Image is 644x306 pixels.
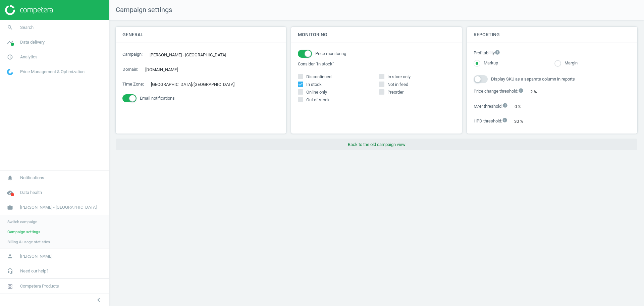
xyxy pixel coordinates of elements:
span: Price monitoring [315,51,346,57]
button: chevron_left [90,296,107,304]
h4: General [116,27,286,43]
div: 2 % [527,87,548,97]
i: search [4,21,16,34]
div: [GEOGRAPHIC_DATA]/[GEOGRAPHIC_DATA] [147,79,245,90]
i: info [502,103,508,108]
span: In stock [305,82,323,88]
span: Data delivery [20,39,45,45]
img: ajHJNr6hYgQAAAAASUVORK5CYII= [5,5,53,15]
i: chevron_left [95,296,103,304]
div: 0 % [511,101,532,112]
label: MAP threshold : [474,103,508,110]
span: Need our help? [20,268,48,274]
span: Not in feed [386,82,410,88]
span: Campaign settings [7,229,40,235]
i: pie_chart_outlined [4,51,16,63]
span: Analytics [20,54,38,60]
i: info [502,117,507,123]
span: Out of stock [305,97,331,103]
span: Search [20,24,34,31]
div: 30 % [511,116,534,126]
h4: Reporting [467,27,637,43]
span: Email notifications [140,95,175,101]
span: Competera Products [20,283,59,289]
span: Notifications [20,175,44,181]
span: Online only [305,89,328,95]
span: Preorder [386,89,405,95]
span: Switch campaign [7,219,37,224]
i: timeline [4,36,16,49]
i: notifications [4,171,16,184]
span: Billing & usage statistics [7,239,50,245]
span: In store only [386,74,412,80]
label: Markup [480,60,498,66]
i: headset_mic [4,265,16,277]
span: [PERSON_NAME] - [GEOGRAPHIC_DATA] [20,204,97,210]
h4: Monitoring [291,27,462,43]
img: wGWNvw8QSZomAAAAABJRU5ErkJggg== [7,69,13,75]
label: Consider "In stock" [298,61,455,67]
div: [DOMAIN_NAME] [142,64,188,75]
i: person [4,250,16,263]
label: Price change threshold : [474,88,524,95]
label: Profitability [474,50,631,57]
span: [PERSON_NAME] [20,253,52,259]
i: cloud_done [4,186,16,199]
label: Campaign : [122,51,143,57]
label: Margin [561,60,578,66]
div: [PERSON_NAME] - [GEOGRAPHIC_DATA] [146,50,236,60]
span: Price Management & Optimization [20,69,85,75]
span: Display SKU as a separate column in reports [491,76,575,82]
i: info [495,50,500,55]
label: HPD threshold : [474,117,507,124]
span: Data health [20,190,42,196]
i: work [4,201,16,214]
button: Back to the old campaign view [116,139,637,151]
span: Campaign settings [109,5,172,15]
span: Discontinued [305,74,333,80]
label: Time Zone : [122,81,144,87]
i: info [518,88,524,93]
label: Domain : [122,66,138,72]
